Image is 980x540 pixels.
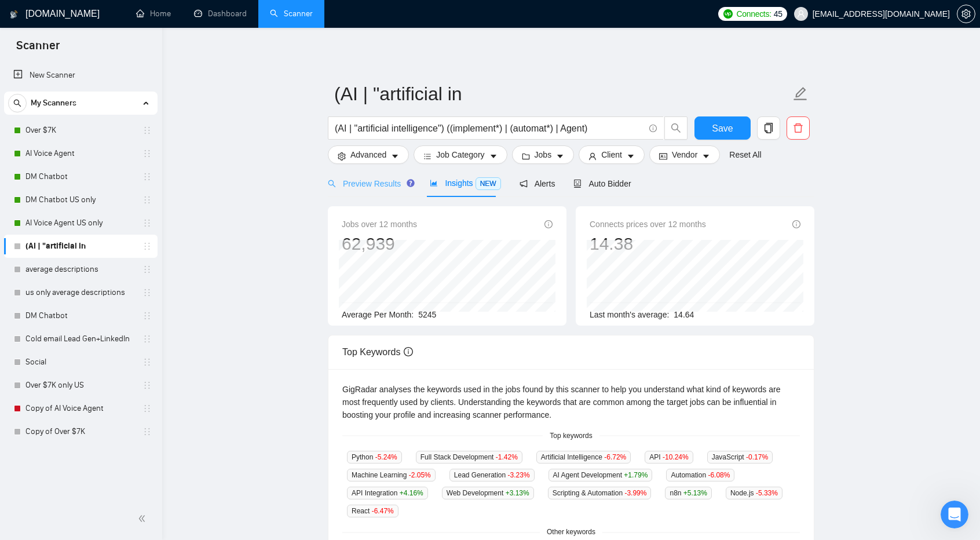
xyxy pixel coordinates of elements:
iframe: Intercom live chat [941,501,968,528]
span: holder [142,381,152,390]
span: Jobs over 12 months [342,218,417,231]
button: delete [787,116,810,140]
div: Top Keywords [342,335,800,368]
span: double-left [138,513,149,524]
span: Job Category [436,148,484,161]
span: Full Stack Development [416,451,522,464]
span: Auto Bidder [573,179,631,188]
span: setting [957,9,975,19]
a: Copy of AI Voice Agent [25,397,136,420]
span: Other keywords [540,527,602,538]
a: Over $7K [25,119,136,142]
a: average descriptions [25,258,136,281]
a: Over $7K only US [25,374,136,397]
span: Average Per Month: [342,310,414,319]
span: Scripting & Automation [548,487,652,499]
span: Web Development [442,487,534,499]
span: Artificial Intelligence [536,451,631,464]
button: search [8,94,27,112]
a: Social [25,351,136,374]
span: bars [423,152,432,160]
span: Python [347,451,402,464]
a: DM Chatbot US only [25,188,136,211]
span: 5245 [418,310,436,319]
a: homeHome [136,9,171,19]
span: info-circle [649,125,657,132]
span: My Scanners [31,92,76,115]
span: user [797,10,805,18]
div: GigRadar analyses the keywords used in the jobs found by this scanner to help you understand what... [342,383,800,421]
span: Alerts [520,179,555,188]
span: caret-down [391,152,399,160]
span: Insights [430,178,500,188]
span: caret-down [489,152,498,160]
span: Top keywords [543,430,599,442]
span: caret-down [627,152,635,160]
span: 45 [774,8,782,20]
a: Cold email Lead Gen+LinkedIn [25,327,136,351]
a: Reset All [729,148,761,161]
span: holder [142,172,152,181]
span: holder [142,311,152,320]
span: Connects prices over 12 months [590,218,706,231]
span: delete [787,123,809,133]
span: idcard [659,152,667,160]
span: -3.23 % [508,471,530,479]
span: robot [573,180,582,188]
a: Copy of Over $7K [25,420,136,443]
span: user [588,152,597,160]
span: notification [520,180,528,188]
button: barsJob Categorycaret-down [414,145,507,164]
div: 62,939 [342,233,417,255]
span: Scanner [7,37,69,61]
a: DM Chatbot [25,304,136,327]
a: us only average descriptions [25,281,136,304]
div: 14.38 [590,233,706,255]
a: setting [957,9,975,19]
span: Connects: [736,8,771,20]
span: +1.79 % [624,471,648,479]
a: AI Voice Agent [25,142,136,165]
span: +4.16 % [400,489,423,497]
span: area-chart [430,179,438,187]
span: holder [142,427,152,436]
span: holder [142,357,152,367]
span: NEW [476,177,501,190]
span: holder [142,242,152,251]
button: idcardVendorcaret-down [649,145,720,164]
span: caret-down [702,152,710,160]
span: holder [142,195,152,205]
span: copy [758,123,780,133]
span: -6.47 % [372,507,394,515]
span: -6.72 % [604,453,626,461]
span: Machine Learning [347,469,436,481]
span: -10.24 % [663,453,689,461]
span: Jobs [535,148,552,161]
button: settingAdvancedcaret-down [328,145,409,164]
span: -0.17 % [746,453,768,461]
span: info-circle [544,220,553,228]
input: Search Freelance Jobs... [335,121,644,136]
span: info-circle [792,220,800,228]
img: upwork-logo.png [723,9,733,19]
a: DM Chatbot [25,165,136,188]
span: JavaScript [707,451,773,464]
span: React [347,505,398,517]
span: API [645,451,693,464]
span: caret-down [556,152,564,160]
input: Scanner name... [334,79,791,108]
span: folder [522,152,530,160]
span: -6.08 % [708,471,730,479]
span: holder [142,334,152,344]
span: holder [142,218,152,228]
button: Save [694,116,751,140]
span: Advanced [350,148,386,161]
span: -1.42 % [496,453,518,461]
span: Client [601,148,622,161]
img: logo [10,5,18,24]
span: search [665,123,687,133]
a: AI Voice Agent US only [25,211,136,235]
a: (AI | "artificial in [25,235,136,258]
span: Lead Generation [449,469,535,481]
span: setting [338,152,346,160]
